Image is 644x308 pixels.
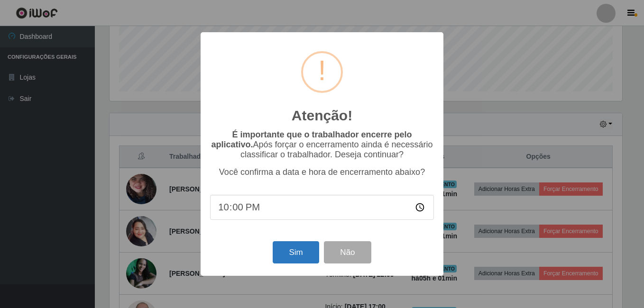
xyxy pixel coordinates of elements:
p: Você confirma a data e hora de encerramento abaixo? [210,167,434,177]
b: É importante que o trabalhador encerre pelo aplicativo. [211,130,412,149]
button: Sim [273,241,319,263]
p: Após forçar o encerramento ainda é necessário classificar o trabalhador. Deseja continuar? [210,130,434,160]
button: Não [324,241,371,263]
h2: Atenção! [292,107,352,124]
